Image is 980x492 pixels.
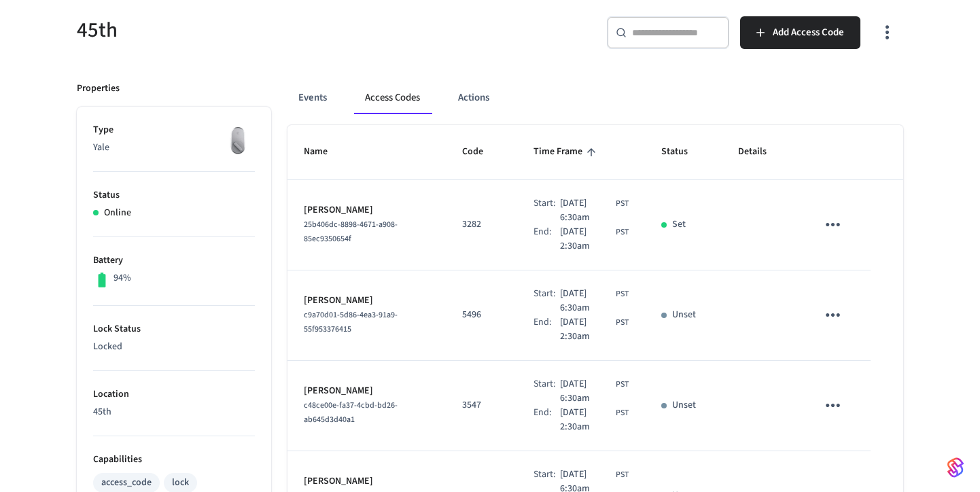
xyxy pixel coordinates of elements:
p: 45th [93,405,255,419]
div: End: [533,225,560,253]
span: Details [738,141,784,162]
button: Events [287,82,338,114]
span: PST [616,379,629,391]
p: 3282 [462,217,501,232]
span: [DATE] 2:30am [560,225,613,253]
div: Asia/Manila [560,406,629,434]
img: SeamLogoGradient.69752ec5.svg [947,457,964,478]
p: Locked [93,340,255,354]
p: Battery [93,253,255,268]
span: [DATE] 6:30am [560,287,613,315]
p: Set [672,217,686,232]
div: Asia/Manila [560,315,629,344]
button: Access Codes [354,82,431,114]
p: Lock Status [93,322,255,336]
h5: 45th [77,16,482,44]
div: Asia/Manila [560,225,629,253]
p: [PERSON_NAME] [304,474,430,489]
span: Time Frame [533,141,600,162]
span: Add Access Code [773,24,844,41]
div: Asia/Manila [560,377,629,406]
p: Unset [672,398,696,412]
span: c48ce00e-fa37-4cbd-bd26-ab645d3d40a1 [304,400,398,425]
div: Asia/Manila [560,196,629,225]
button: Add Access Code [740,16,860,49]
div: Start: [533,287,560,315]
p: 94% [113,271,131,285]
p: [PERSON_NAME] [304,294,430,308]
p: Capabilities [93,453,255,467]
span: PST [616,317,629,329]
span: Code [462,141,501,162]
p: Status [93,188,255,203]
p: Type [93,123,255,137]
span: PST [616,469,629,481]
div: Start: [533,196,560,225]
p: Yale [93,141,255,155]
div: Start: [533,377,560,406]
div: lock [172,476,189,490]
p: Online [104,206,131,220]
span: c9a70d01-5d86-4ea3-91a9-55f953376415 [304,309,398,335]
span: PST [616,226,629,239]
span: PST [616,407,629,419]
button: Actions [447,82,500,114]
p: [PERSON_NAME] [304,203,430,217]
div: ant example [287,82,903,114]
p: 5496 [462,308,501,322]
div: End: [533,315,560,344]
span: [DATE] 6:30am [560,196,613,225]
p: 3547 [462,398,501,412]
div: Asia/Manila [560,287,629,315]
span: 25b406dc-8898-4671-a908-85ec9350654f [304,219,398,245]
p: [PERSON_NAME] [304,384,430,398]
p: Properties [77,82,120,96]
span: PST [616,288,629,300]
div: End: [533,406,560,434]
span: PST [616,198,629,210]
p: Unset [672,308,696,322]
img: August Wifi Smart Lock 3rd Gen, Silver, Front [221,123,255,157]
span: [DATE] 2:30am [560,315,613,344]
span: Status [661,141,705,162]
span: [DATE] 6:30am [560,377,613,406]
span: [DATE] 2:30am [560,406,613,434]
div: access_code [101,476,152,490]
span: Name [304,141,345,162]
p: Location [93,387,255,402]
